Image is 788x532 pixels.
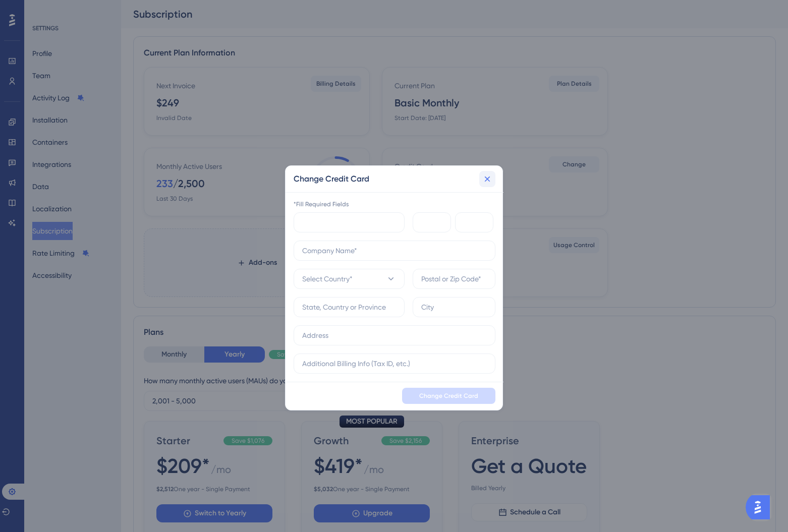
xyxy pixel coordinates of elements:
[302,358,487,369] input: Additional Billing Info (Tax ID, etc.)
[302,302,396,313] input: State, Country or Province
[294,173,369,185] h2: Change Credit Card
[302,330,487,341] input: Address
[421,273,487,284] input: Postal or Zip Code*
[464,216,489,228] iframe: Secure CVC input frame
[302,245,487,256] input: Company Name*
[302,273,353,285] span: Select Country*
[421,302,487,313] input: City
[294,200,495,208] div: *Fill Required Fields
[421,216,447,228] iframe: Secure expiration date input frame
[419,392,478,400] span: Change Credit Card
[302,216,401,228] iframe: Secure card number input frame
[746,492,776,522] iframe: UserGuiding AI Assistant Launcher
